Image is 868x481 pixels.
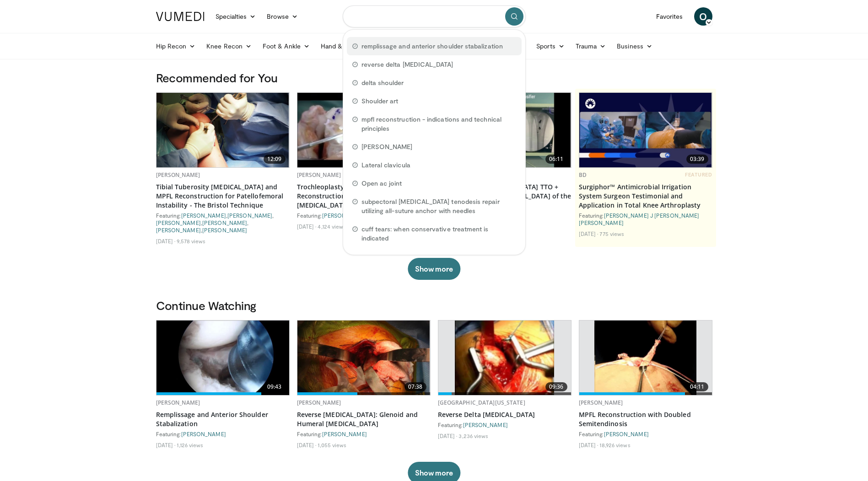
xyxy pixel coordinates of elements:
span: Shoulder art [361,96,399,106]
a: [PERSON_NAME] [181,212,226,219]
a: Hand & Wrist [315,37,374,55]
span: cuff tears: when conservative treatment is indicated [361,224,516,243]
a: [PERSON_NAME] [202,227,247,233]
span: Lateral clavicula [361,160,410,170]
span: [PERSON_NAME] [361,142,413,151]
h3: Recommended for You [156,70,712,85]
a: [PERSON_NAME] [227,212,272,219]
li: [DATE] [438,432,458,439]
a: [PERSON_NAME] J [PERSON_NAME] [PERSON_NAME] [579,212,700,226]
span: delta shoulder [361,78,404,87]
span: 09:36 [545,382,567,391]
a: [PERSON_NAME] [297,399,341,406]
a: [PERSON_NAME] [156,399,200,406]
a: [PERSON_NAME] [579,399,623,406]
a: 09:43 [156,321,289,395]
span: remplissage and anterior shoulder stabalization [361,42,503,51]
span: 03:39 [686,155,708,164]
a: BD [579,171,587,179]
li: 3,236 views [458,432,488,439]
img: cab769df-a0f6-4752-92da-42e92bb4de9a.620x360_q85_upscale.jpg [156,93,289,167]
li: 9,578 views [177,237,205,245]
a: 13:12 [297,93,430,167]
a: [PERSON_NAME] [202,219,247,226]
li: 1,055 views [318,441,346,449]
li: [DATE] [297,223,317,230]
div: Featuring: [156,430,290,438]
li: [DATE] [297,441,317,449]
a: [PERSON_NAME] [156,227,201,233]
span: 12:09 [264,155,286,164]
a: Sports [531,37,570,55]
a: Business [611,37,658,55]
img: 12a48a87-48a1-4cb4-9bc2-c1b9f66505da.620x360_q85_upscale.jpg [297,321,430,395]
a: [PERSON_NAME] [463,422,508,428]
a: Remplissage and Anterior Shoulder Stabalization [156,410,290,428]
div: Featuring: [438,421,571,428]
a: [PERSON_NAME] [181,431,226,437]
a: Reverse [MEDICAL_DATA]: Glenoid and Humeral [MEDICAL_DATA] [297,410,431,428]
a: [PERSON_NAME] [297,171,341,179]
a: [PERSON_NAME] [322,212,367,219]
a: Trauma [570,37,612,55]
a: 04:11 [579,321,712,395]
a: Knee Recon [201,37,257,55]
img: c2iSbFw6b5_lmbUn4xMDoxOm1xO1xPzH_1.620x360_q85_upscale.jpg [156,321,289,395]
span: 06:11 [545,155,567,164]
li: [DATE] [579,441,598,449]
li: [DATE] [156,441,176,449]
li: 1,126 views [177,441,203,449]
a: 09:36 [438,321,571,395]
div: Featuring: [297,430,431,438]
a: [PERSON_NAME] [322,431,367,437]
a: [GEOGRAPHIC_DATA][US_STATE] [438,399,525,406]
li: 18,926 views [599,441,630,449]
span: reverse delta [MEDICAL_DATA] [361,60,453,69]
li: [DATE] [579,230,598,237]
div: Featuring: , , , , , [156,212,290,234]
span: Open ac joint [361,179,402,188]
a: Foot & Ankle [257,37,315,55]
a: Hip Recon [151,37,201,55]
a: [PERSON_NAME] [604,431,649,437]
h3: Continue Watching [156,298,712,313]
img: 505043_3.png.620x360_q85_upscale.jpg [594,321,696,395]
a: O [694,7,712,26]
a: 03:39 [579,93,712,167]
input: Search topics, interventions [343,5,526,27]
a: MPFL Reconstruction with Doubled Semitendinosis [579,410,712,428]
a: 12:09 [156,93,289,167]
a: Reverse Delta [MEDICAL_DATA] [438,410,571,419]
a: [PERSON_NAME] [156,171,200,179]
img: 70422da6-974a-44ac-bf9d-78c82a89d891.620x360_q85_upscale.jpg [579,93,712,167]
li: 775 views [599,230,624,237]
a: [PERSON_NAME] [156,219,201,226]
a: Surgiphor™ Antimicrobial Irrigation System Surgeon Testimonial and Application in Total Knee Arth... [579,182,712,210]
a: Favorites [651,7,689,26]
a: Specialties [210,7,262,26]
span: 09:43 [264,382,286,391]
img: VuMedi Logo [156,12,205,21]
a: Trochleoplasty and a [MEDICAL_DATA] Reconstruction Using a Quadriceps [MEDICAL_DATA] [297,182,431,210]
img: a5e982f3-ba03-4567-8932-7fe38be711ad.620x360_q85_upscale.jpg [297,93,430,167]
a: 07:38 [297,321,430,395]
span: 07:38 [404,382,426,391]
a: Browse [261,7,303,26]
div: Featuring: [579,212,712,226]
button: Show more [408,258,460,280]
div: Featuring: [579,430,712,438]
li: 4,124 views [318,223,346,230]
img: 38828_0000_3.png.620x360_q85_upscale.jpg [455,321,554,395]
span: mpfl reconstruction - indications and technical principles [361,115,516,133]
li: [DATE] [156,237,176,245]
span: subpectoral [MEDICAL_DATA] tenodesis repair utilizing all-suture anchor with needles [361,197,516,215]
span: FEATURED [685,171,712,178]
div: Featuring: [297,212,431,219]
a: Tibial Tuberosity [MEDICAL_DATA] and MPFL Reconstruction for Patellofemoral Instability - The Bri... [156,182,290,210]
span: 04:11 [686,382,708,391]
